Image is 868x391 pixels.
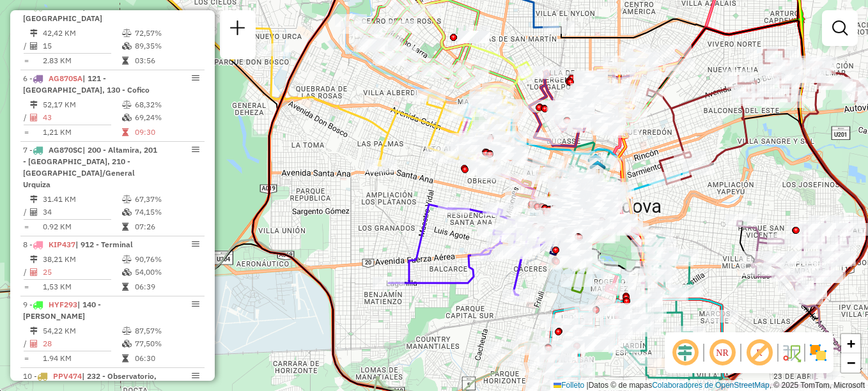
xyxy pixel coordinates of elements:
[744,337,775,368] span: Exibir rótulo
[42,98,121,111] td: 52,17 KM
[134,220,199,233] td: 07:26
[589,160,606,176] img: UDC - Córdoba
[707,337,738,368] span: Ocultar NR
[42,352,121,365] td: 1.94 KM
[42,54,121,67] td: 2.83 KM
[135,339,162,348] font: 77,50%
[42,27,121,40] td: 42,42 KM
[30,327,38,335] i: Distância Total
[49,73,82,83] span: AG870SA
[122,268,132,276] i: % de utilização da cubagem
[23,73,33,83] font: 6 -
[122,256,132,263] i: % de utilização do peso
[42,325,121,337] td: 54,22 KM
[42,193,121,206] td: 31.41 KM
[23,300,33,309] font: 9 -
[23,220,29,233] td: =
[134,98,199,111] td: 68,32%
[550,380,868,391] div: Datos © de mapas , © 2025 TomTom, Microsoft
[23,240,33,249] font: 8 -
[42,280,121,293] td: 1,53 KM
[122,327,132,335] i: % de utilização do peso
[30,268,38,276] i: Total de Atividades
[23,2,33,11] font: 5 -
[49,145,82,155] span: AG870SC
[587,153,604,169] img: UDC Cordoba
[192,240,199,248] em: Opções
[135,267,162,277] font: 54,00%
[122,208,132,216] i: % de utilização da cubagem
[827,15,853,41] a: Exibir filtros
[134,126,199,139] td: 09:30
[42,337,121,350] td: 28
[135,41,162,50] font: 89,35%
[135,112,162,122] font: 69,24%
[42,40,121,52] td: 15
[23,266,29,279] td: /
[134,325,199,337] td: 87,57%
[192,372,199,379] em: Opções
[554,381,584,390] a: Folleto
[122,57,128,65] i: Tempo total em rota
[847,335,855,351] span: +
[30,340,38,348] i: Total de Atividades
[122,195,132,203] i: % de utilização do peso
[134,280,199,293] td: 06:39
[30,42,38,50] i: Total de Atividades
[122,223,128,231] i: Tempo total em rota
[134,27,199,40] td: 72,57%
[23,54,29,67] td: =
[23,206,29,218] td: /
[42,111,121,124] td: 43
[49,2,82,11] span: AG870PZ
[75,240,133,249] span: | 912 - Terminal
[841,334,860,353] a: Acercar
[122,101,132,109] i: % de utilização do peso
[135,207,162,217] font: 74,15%
[23,145,157,189] span: | 200 - Altamira, 201 - [GEOGRAPHIC_DATA], 210 - [GEOGRAPHIC_DATA]/General Urquiza
[841,353,860,372] a: Alejar
[42,266,121,279] td: 25
[670,337,701,368] span: Ocultar deslocamento
[134,253,199,266] td: 90,76%
[192,74,199,82] em: Opções
[122,42,132,50] i: % de utilização da cubagem
[847,355,855,371] span: −
[225,15,251,44] a: Nova sessão e pesquisa
[192,300,199,308] em: Opções
[23,371,37,381] font: 10 -
[23,73,150,95] span: | 121 - [GEOGRAPHIC_DATA], 130 - Cofico
[49,300,77,309] span: HYF293
[122,29,132,37] i: % de utilização do peso
[122,283,128,291] i: Tempo total em rota
[42,206,121,218] td: 34
[122,114,132,121] i: % de utilização da cubagem
[30,101,38,109] i: Distância Total
[23,300,101,321] span: | 140 - [PERSON_NAME]
[30,114,38,121] i: Total de Atividades
[23,126,29,139] td: =
[134,352,199,365] td: 06:30
[134,54,199,67] td: 03:56
[49,240,75,249] span: KIP437
[808,342,828,363] img: Exibir/Ocultar setores
[30,195,38,203] i: Distância Total
[122,340,132,348] i: % de utilização da cubagem
[30,256,38,263] i: Distância Total
[23,145,33,155] font: 7 -
[30,208,38,216] i: Total de Atividades
[134,193,199,206] td: 67,37%
[42,253,121,266] td: 38,21 KM
[652,381,769,390] a: Colaboradores de OpenStreetMap
[192,146,199,153] em: Opções
[23,337,29,350] td: /
[587,381,589,390] span: |
[30,29,38,37] i: Distância Total
[23,352,29,365] td: =
[781,342,802,363] img: Fluxo de ruas
[53,371,82,381] span: PPV474
[42,220,121,233] td: 0.92 KM
[23,40,29,52] td: /
[23,111,29,124] td: /
[42,126,121,139] td: 1,21 KM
